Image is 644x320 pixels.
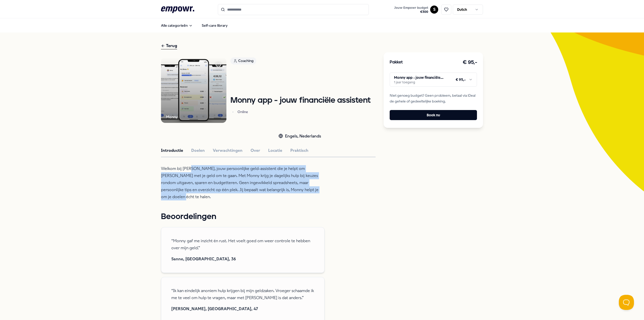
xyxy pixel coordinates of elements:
[161,165,325,200] p: Welkom bij [PERSON_NAME], jouw persoonlijke geld-assistent die je helpt om [PERSON_NAME] met je g...
[213,147,243,154] button: Verwachtingen
[230,96,371,105] h1: Monny app - jouw financiële assistent
[230,57,371,66] a: Coaching
[251,147,260,154] button: Over
[166,114,178,120] div: Monny
[161,57,226,123] img: Product Image
[161,147,183,154] button: Introductie
[390,93,477,104] span: Niet genoeg budget? Geen probleem, betaal via iDeal de gehele of gedeeltelijke boeking.
[198,20,232,30] a: Self-care library
[161,43,177,49] div: Terug
[268,147,282,154] button: Locatie
[463,58,477,66] h3: € 95,-
[171,256,314,263] span: Sanne, [GEOGRAPHIC_DATA], 36
[157,20,197,30] button: Alle categorieën
[161,210,376,223] h1: Beoordelingen
[218,4,369,15] input: Search for products, categories or subcategories
[390,110,477,120] button: Boek nu
[394,10,428,14] span: € 300
[394,6,428,10] span: Jouw Empowr budget
[230,57,256,64] div: Coaching
[278,133,321,139] div: Engels, Nederlands
[619,295,634,310] iframe: Help Scout Beacon - Open
[157,20,232,30] nav: Main
[392,4,430,15] a: Jouw Empowr budget€300
[390,59,403,66] h3: Pakket
[393,5,429,15] button: Jouw Empowr budget€300
[171,305,314,312] span: [PERSON_NAME], [GEOGRAPHIC_DATA], 47
[191,147,205,154] button: Doelen
[290,147,308,154] button: Praktisch
[430,6,438,14] button: S
[171,287,314,301] span: “Ik kan eindelijk anoniem hulp krijgen bij mijn geldzaken. Vroeger schaamde ik me te veel om hulp...
[171,237,314,252] span: “Monny gaf me inzicht én rust. Het voelt goed om weer controle te hebben over mijn geld.”
[237,109,371,114] p: Online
